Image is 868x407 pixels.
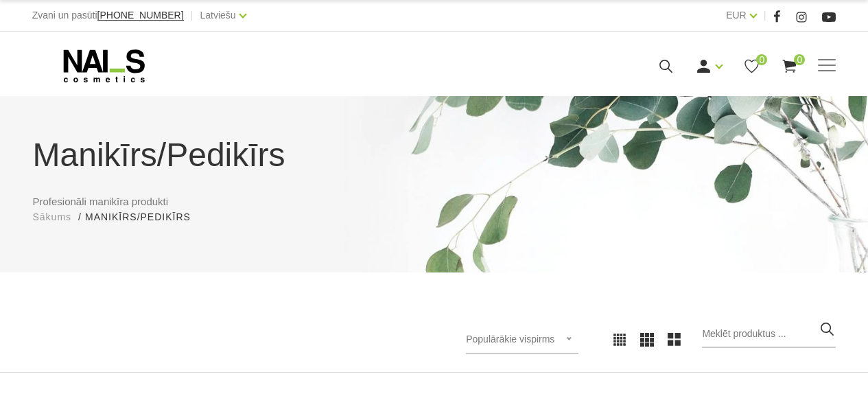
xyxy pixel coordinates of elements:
a: EUR [726,7,747,23]
span: [PHONE_NUMBER] [97,10,184,21]
span: 0 [794,54,805,65]
h1: Manikīrs/Pedikīrs [33,130,836,180]
a: Latviešu [200,7,236,23]
a: 0 [743,58,760,75]
span: Populārākie vispirms [466,334,554,345]
span: | [191,7,193,24]
input: Meklēt produktus ... [702,321,836,348]
a: 0 [781,58,798,75]
div: Zvani un pasūti [32,7,184,24]
div: Profesionāli manikīra produkti [23,130,846,224]
li: Manikīrs/Pedikīrs [85,210,204,224]
span: | [764,7,766,24]
span: 0 [756,54,767,65]
a: Sākums [33,210,72,224]
span: Sākums [33,211,72,222]
a: [PHONE_NUMBER] [97,10,184,21]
